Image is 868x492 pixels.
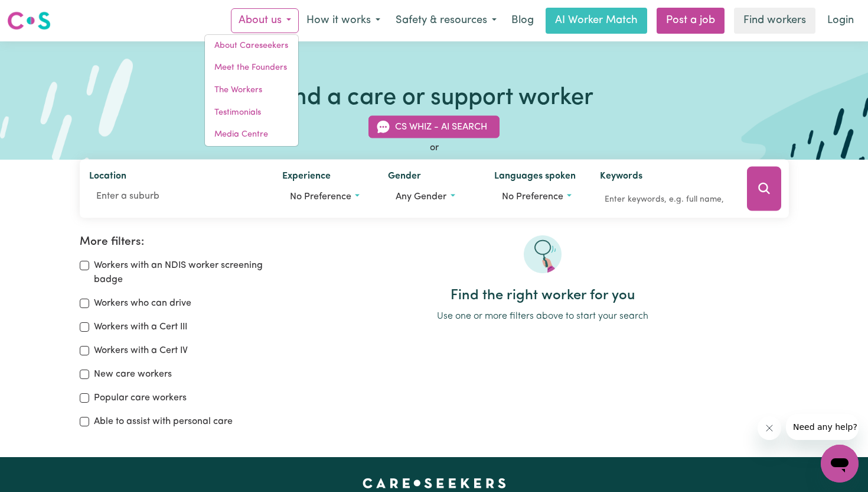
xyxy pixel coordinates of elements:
label: Popular care workers [94,391,187,405]
div: or [80,141,789,155]
button: Worker gender preference [388,186,475,208]
a: Post a job [657,8,725,34]
button: Worker experience options [282,186,370,208]
p: Use one or more filters above to start your search [296,309,789,323]
button: CS Whiz - AI Search [368,116,500,138]
a: Find workers [734,8,815,34]
button: Safety & resources [388,8,504,33]
a: Careseekers home page [363,478,506,488]
label: Languages spoken [494,169,576,186]
label: Able to assist with personal care [94,415,233,429]
span: No preference [502,192,563,202]
a: AI Worker Match [546,8,647,34]
a: Meet the Founders [205,57,298,79]
span: Any gender [396,192,446,202]
label: Workers with a Cert III [94,320,187,334]
h1: Find a care or support worker [275,84,593,112]
button: How it works [299,8,388,33]
label: Workers who can drive [94,296,191,310]
a: Testimonials [205,102,298,124]
div: About us [204,34,299,147]
a: Careseekers logo [7,7,51,34]
iframe: Button to launch messaging window [821,445,859,483]
iframe: Message from company [786,414,859,440]
label: New care workers [94,367,172,381]
button: About us [231,8,299,33]
label: Location [89,169,126,186]
label: Workers with an NDIS worker screening badge [94,258,283,287]
h2: More filters: [80,235,283,249]
a: Blog [504,8,541,34]
label: Experience [282,169,331,186]
a: About Careseekers [205,35,298,57]
h2: Find the right worker for you [296,287,789,305]
label: Workers with a Cert IV [94,344,188,358]
span: No preference [290,192,351,202]
button: Search [747,167,781,211]
input: Enter a suburb [89,186,263,207]
a: Media Centre [205,124,298,146]
img: Careseekers logo [7,10,51,31]
label: Keywords [600,169,642,186]
button: Worker language preferences [494,186,582,208]
iframe: Close message [758,416,781,440]
a: The Workers [205,79,298,102]
label: Gender [388,169,421,186]
a: Login [820,8,861,34]
input: Enter keywords, e.g. full name, interests [600,190,730,209]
